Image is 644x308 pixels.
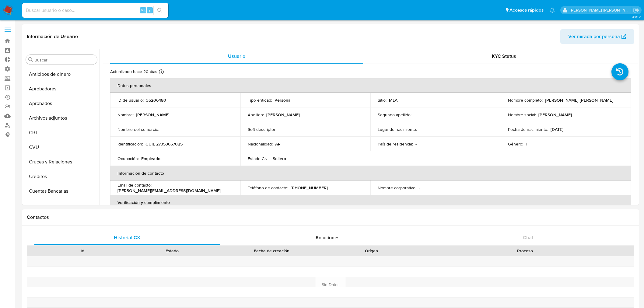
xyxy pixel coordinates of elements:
button: Aprobadores [23,82,100,96]
button: CVU [23,140,100,155]
p: Email de contacto : [117,182,152,188]
p: [PHONE_NUMBER] [291,185,328,191]
p: Nombre completo : [508,97,543,103]
button: search-icon [153,6,166,15]
p: AR [275,141,281,147]
p: - [414,112,415,117]
th: Datos personales [110,78,631,93]
p: - [162,127,163,132]
p: [PERSON_NAME][EMAIL_ADDRESS][DOMAIN_NAME] [117,188,221,193]
p: Nombre del comercio : [117,127,159,132]
p: Empleado [141,156,160,161]
p: Actualizado hace 20 días [110,69,157,75]
a: Notificaciones [550,8,555,13]
p: Nombre social : [508,112,536,117]
p: MLA [389,97,397,103]
p: [PERSON_NAME] [266,112,300,117]
p: Teléfono de contacto : [248,185,288,191]
p: [PERSON_NAME] [PERSON_NAME] [545,97,613,103]
p: Apellido : [248,112,264,117]
span: s [149,7,151,13]
p: Soft descriptor : [248,127,276,132]
button: Anticipos de dinero [23,67,100,82]
span: Soluciones [316,234,340,241]
p: - [279,127,280,132]
div: Fecha de creación [221,248,322,254]
p: F [526,141,528,147]
button: Cruces y Relaciones [23,155,100,169]
div: Id [42,248,123,254]
p: Lugar de nacimiento : [378,127,417,132]
div: Estado [131,248,212,254]
p: CUIL 27353657025 [145,141,183,147]
button: Ver mirada por persona [560,29,634,44]
button: Archivos adjuntos [23,111,100,125]
button: Datos Modificados [23,198,100,213]
button: Aprobados [23,96,100,111]
p: Ocupación : [117,156,139,161]
span: Chat [523,234,533,241]
input: Buscar [34,57,95,63]
button: CBT [23,125,100,140]
p: Tipo entidad : [248,97,272,103]
h1: Contactos [27,214,634,220]
span: Accesos rápidos [509,7,544,13]
p: Fecha de nacimiento : [508,127,548,132]
p: Sitio : [378,97,387,103]
span: Usuario [228,53,245,60]
button: Cuentas Bancarias [23,184,100,198]
p: - [419,127,421,132]
input: Buscar usuario o caso... [22,6,168,14]
span: Historial CX [114,234,140,241]
th: Verificación y cumplimiento [110,195,631,210]
p: [DATE] [551,127,563,132]
div: Origen [331,248,412,254]
p: Género : [508,141,523,147]
p: - [415,141,417,147]
button: Créditos [23,169,100,184]
th: Información de contacto [110,166,631,180]
p: Nacionalidad : [248,141,273,147]
p: 35206480 [146,97,166,103]
a: Salir [633,7,639,13]
h1: Información de Usuario [27,33,78,40]
p: Segundo apellido : [378,112,411,117]
p: Soltero [273,156,286,161]
p: mercedes.medrano@mercadolibre.com [570,7,631,13]
span: Alt [141,7,145,13]
span: Ver mirada por persona [568,29,620,44]
div: Proceso [420,248,630,254]
p: [PERSON_NAME] [538,112,572,117]
p: [PERSON_NAME] [136,112,170,117]
button: Buscar [28,57,33,62]
p: - [419,185,420,191]
p: Nombre : [117,112,134,117]
span: KYC Status [492,53,516,60]
p: ID de usuario : [117,97,144,103]
p: Identificación : [117,141,143,147]
p: País de residencia : [378,141,413,147]
p: Persona [275,97,291,103]
p: Nombre corporativo : [378,185,416,191]
p: Estado Civil : [248,156,270,161]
